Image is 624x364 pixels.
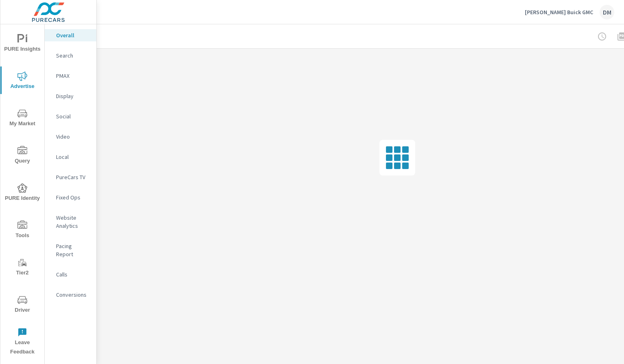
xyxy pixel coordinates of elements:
p: [PERSON_NAME] Buick GMC [525,9,593,16]
div: Search [45,49,96,62]
p: Display [56,92,90,100]
div: DM [600,5,614,19]
p: PMAX [56,72,90,80]
span: My Market [3,109,42,128]
div: Conversions [45,289,96,301]
div: Video [45,131,96,143]
span: Leave Feedback [3,328,42,357]
span: Driver [3,295,42,315]
span: Query [3,146,42,166]
div: Calls [45,268,96,280]
div: Local [45,151,96,163]
p: PureCars TV [56,173,90,181]
span: Tier2 [3,258,42,278]
div: PMAX [45,70,96,82]
div: Pacing Report [45,240,96,260]
p: Social [56,112,90,120]
div: Fixed Ops [45,191,96,203]
div: Overall [45,29,96,41]
p: Video [56,133,90,141]
div: PureCars TV [45,171,96,183]
p: Overall [56,31,90,39]
p: Pacing Report [56,242,90,258]
div: Website Analytics [45,212,96,232]
p: Conversions [56,291,90,299]
p: Fixed Ops [56,193,90,201]
div: Social [45,110,96,122]
div: nav menu [0,24,44,360]
div: Display [45,90,96,102]
span: Tools [3,221,42,240]
span: Advertise [3,71,42,91]
p: Calls [56,270,90,278]
p: Local [56,153,90,161]
p: Search [56,51,90,60]
span: PURE Identity [3,183,42,203]
p: Website Analytics [56,214,90,230]
span: PURE Insights [3,34,42,54]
